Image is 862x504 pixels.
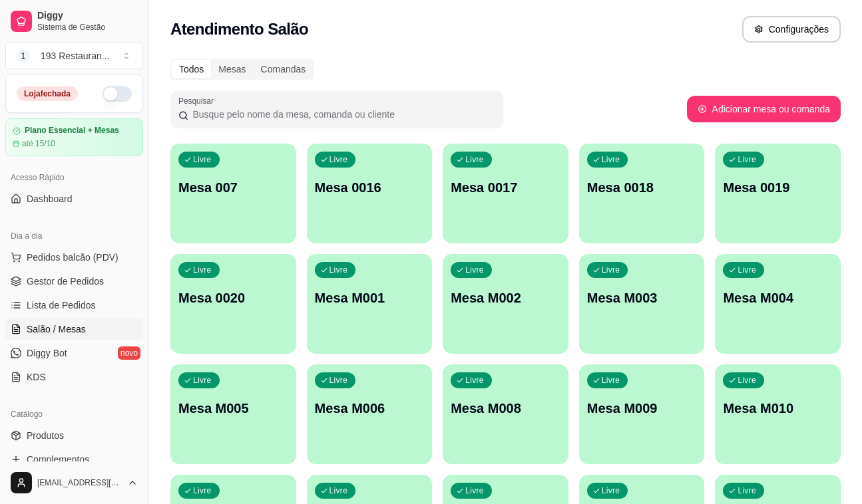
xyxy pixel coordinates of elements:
span: 1 [17,49,30,63]
button: LivreMesa M003 [579,254,705,354]
div: Todos [172,60,211,78]
button: LivreMesa 0019 [715,144,841,243]
a: Plano Essencial + Mesasaté 15/10 [5,118,143,156]
button: Adicionar mesa ou comanda [687,96,841,122]
p: Mesa 0016 [315,178,425,197]
span: Gestor de Pedidos [27,275,104,288]
p: Mesa 0019 [723,178,833,197]
span: Lista de Pedidos [27,299,96,312]
p: Livre [738,485,756,496]
p: Livre [329,375,348,386]
button: LivreMesa M004 [715,254,841,354]
p: Livre [602,375,620,386]
button: LivreMesa 0016 [307,144,433,243]
button: LivreMesa M002 [443,254,568,354]
p: Mesa M004 [723,289,833,307]
p: Livre [738,375,756,386]
article: Plano Essencial + Mesas [25,126,119,136]
p: Livre [465,375,484,386]
button: LivreMesa M009 [579,364,705,464]
p: Mesa M005 [178,399,288,418]
button: LivreMesa M008 [443,364,568,464]
input: Pesquisar [188,108,495,121]
button: Pedidos balcão (PDV) [5,247,143,268]
div: Loja fechada [17,86,78,101]
button: LivreMesa M006 [307,364,433,464]
div: Catálogo [5,404,143,425]
p: Mesa M002 [451,289,560,307]
div: Acesso Rápido [5,167,143,188]
p: Mesa M008 [451,399,560,418]
p: Livre [465,485,484,496]
span: Diggy Bot [27,346,67,360]
button: [EMAIL_ADDRESS][DOMAIN_NAME] [5,467,143,499]
p: Livre [465,154,484,165]
p: Livre [602,265,620,275]
button: LivreMesa 0020 [170,254,296,354]
span: Dashboard [27,192,73,205]
button: LivreMesa M001 [307,254,433,354]
p: Mesa M009 [587,399,697,418]
p: Livre [602,154,620,165]
a: DiggySistema de Gestão [5,5,143,37]
p: Mesa 0018 [587,178,697,197]
button: LivreMesa M010 [715,364,841,464]
a: Complementos [5,449,143,470]
p: Mesa M010 [723,399,833,418]
p: Livre [193,485,212,496]
a: Dashboard [5,188,143,209]
label: Pesquisar [178,95,218,106]
p: Mesa M003 [587,289,697,307]
p: Livre [193,265,212,275]
span: Complementos [27,453,89,466]
a: Salão / Mesas [5,318,143,340]
p: Mesa 007 [178,178,288,197]
button: LivreMesa 0017 [443,144,568,243]
button: Alterar Status [103,86,132,102]
button: LivreMesa 007 [170,144,296,243]
button: Configurações [742,16,841,43]
p: Livre [329,154,348,165]
a: KDS [5,366,143,388]
a: Produtos [5,425,143,446]
p: Livre [602,485,620,496]
a: Lista de Pedidos [5,295,143,316]
p: Mesa 0017 [451,178,560,197]
p: Mesa M001 [315,289,425,307]
div: Mesas [211,60,253,78]
article: até 15/10 [22,138,55,149]
div: 193 Restauran ... [41,49,110,63]
p: Livre [193,154,212,165]
span: Pedidos balcão (PDV) [27,251,118,264]
p: Livre [193,375,212,386]
div: Comandas [254,60,314,78]
span: Diggy [37,10,138,22]
p: Livre [329,265,348,275]
p: Livre [738,154,756,165]
p: Mesa 0020 [178,289,288,307]
div: Dia a dia [5,225,143,247]
a: Diggy Botnovo [5,342,143,364]
p: Livre [329,485,348,496]
span: Salão / Mesas [27,322,86,336]
span: KDS [27,370,46,384]
h2: Atendimento Salão [170,19,308,40]
span: Sistema de Gestão [37,22,138,33]
button: LivreMesa 0018 [579,144,705,243]
a: Gestor de Pedidos [5,271,143,292]
button: LivreMesa M005 [170,364,296,464]
p: Mesa M006 [315,399,425,418]
span: [EMAIL_ADDRESS][DOMAIN_NAME] [37,477,122,488]
span: Produtos [27,429,64,442]
p: Livre [465,265,484,275]
p: Livre [738,265,756,275]
button: Select a team [5,43,143,69]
